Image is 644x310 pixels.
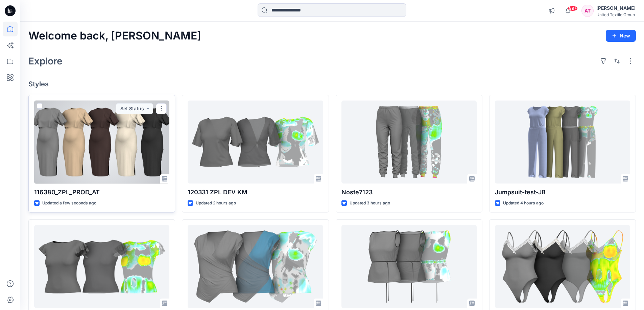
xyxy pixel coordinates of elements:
p: Updated 4 hours ago [503,200,544,207]
p: Updated a few seconds ago [42,200,96,207]
div: AT [581,5,594,17]
div: [PERSON_NAME] [596,4,636,12]
p: Noste7123 [341,188,477,197]
a: 120445_ZPL_DEV_AT [495,225,630,308]
h4: Styles [28,80,636,88]
h2: Explore [28,56,63,66]
a: 120310_ZPL_DEV_RG [34,225,169,308]
p: 116380_ZPL_PROD_AT [34,188,169,197]
a: 120330-ZPL-DEV-JB [341,225,477,308]
a: 120331 ZPL DEV KM [188,101,323,184]
a: 116380_ZPL_PROD_AT [34,101,169,184]
div: United Textile Group [596,12,636,17]
p: Updated 3 hours ago [350,200,390,207]
p: 120331 ZPL DEV KM [188,188,323,197]
a: Noste7123 [341,101,477,184]
h2: Welcome back, [PERSON_NAME] [28,30,201,42]
a: 120314 ZPL DEV KM [188,225,323,308]
span: 99+ [568,6,578,11]
p: Updated 2 hours ago [196,200,236,207]
p: Jumpsuit-test-JB [495,188,630,197]
button: New [606,30,636,42]
a: Jumpsuit-test-JB [495,101,630,184]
